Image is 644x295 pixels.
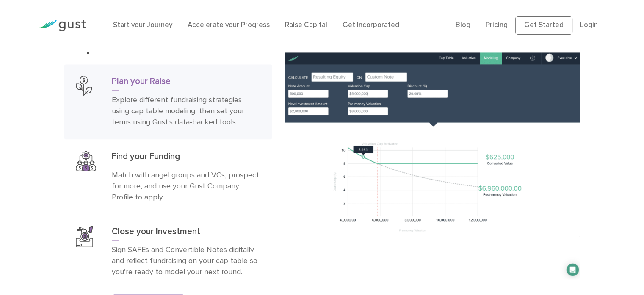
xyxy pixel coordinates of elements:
a: Plan Your RaisePlan your RaiseExplore different fundraising strategies using cap table modeling, ... [64,64,272,139]
a: Get Started [515,16,572,35]
a: Raise Capital [285,21,327,29]
a: Login [580,21,598,29]
a: Start your Journey [113,21,172,29]
a: Blog [456,21,470,29]
a: Close Your InvestmentClose your InvestmentSign SAFEs and Convertible Notes digitally and reflect ... [64,214,272,289]
h3: Close your Investment [112,226,260,241]
p: Explore different fundraising strategies using cap table modeling, then set your terms using Gust... [112,95,260,128]
img: Find Your Funding [76,151,96,171]
p: Match with angel groups and VCs, prospect for more, and use your Gust Company Profile to apply. [112,170,260,203]
h3: Plan your Raise [112,76,260,91]
img: Plan Your Raise [76,76,92,96]
h3: Find your Funding [112,151,260,166]
h2: Capital [64,17,272,56]
img: Plan Your Raise [285,52,580,279]
a: Pricing [486,21,508,29]
img: Close Your Investment [76,226,93,247]
a: Get Incorporated [343,21,399,29]
a: Accelerate your Progress [188,21,270,29]
img: Gust Logo [39,20,86,31]
a: Find Your FundingFind your FundingMatch with angel groups and VCs, prospect for more, and use you... [64,139,272,214]
p: Sign SAFEs and Convertible Notes digitally and reflect fundraising on your cap table so you’re re... [112,244,260,278]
